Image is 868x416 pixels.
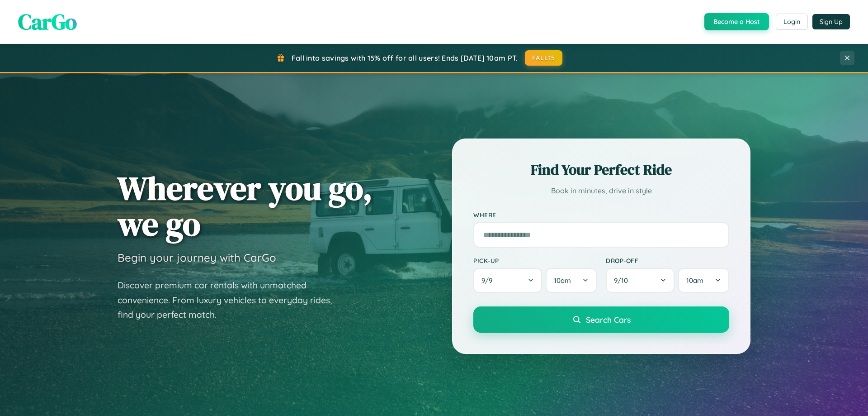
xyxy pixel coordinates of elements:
[546,268,597,293] button: 10am
[525,50,563,66] button: FALL15
[473,211,729,219] label: Where
[473,257,597,264] label: Pick-up
[473,160,729,180] h2: Find Your Perfect Ride
[473,184,729,197] p: Book in minutes, drive in style
[614,276,632,285] span: 9 / 10
[118,251,276,264] h3: Begin your journey with CarGo
[678,268,729,293] button: 10am
[812,14,850,29] button: Sign Up
[704,13,769,30] button: Become a Host
[606,257,729,264] label: Drop-off
[118,170,373,242] h1: Wherever you go, we go
[292,53,518,62] span: Fall into savings with 15% off for all users! Ends [DATE] 10am PT.
[776,14,808,30] button: Login
[481,276,497,285] span: 9 / 9
[18,7,77,37] span: CarGo
[686,276,703,285] span: 10am
[554,276,571,285] span: 10am
[473,306,729,333] button: Search Cars
[606,268,675,293] button: 9/10
[586,315,631,325] span: Search Cars
[118,278,344,322] p: Discover premium car rentals with unmatched convenience. From luxury vehicles to everyday rides, ...
[473,268,542,293] button: 9/9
